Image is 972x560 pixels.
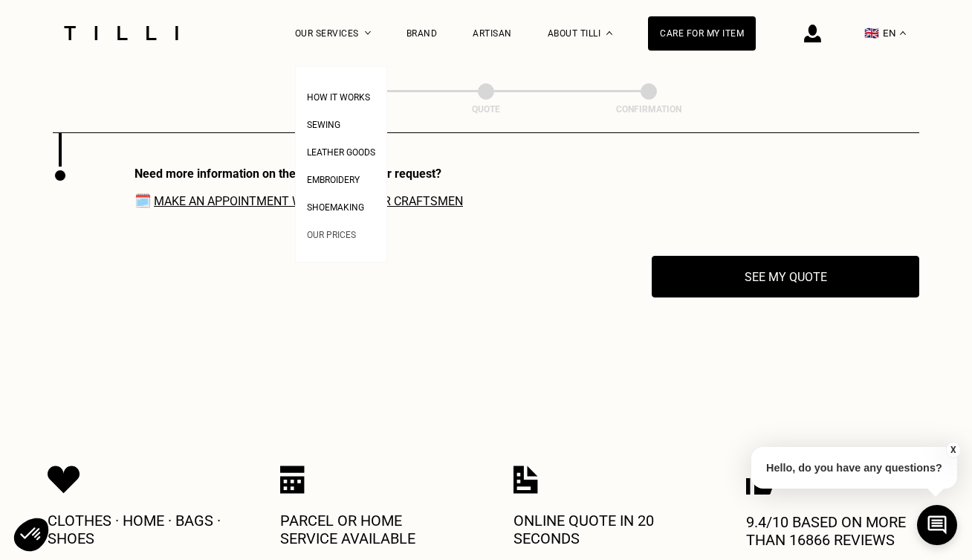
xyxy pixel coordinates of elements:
[946,442,961,458] button: X
[307,202,364,213] span: Shoemaking
[307,175,360,185] span: Embroidery
[280,512,459,547] p: Parcel or home service available
[652,256,919,297] button: See my quote
[307,120,340,130] span: Sewing
[751,447,957,489] p: Hello, do you have any questions?
[513,466,538,494] img: Icon
[154,194,463,208] a: Make an appointment with one of our craftsmen
[135,167,463,181] div: Need more information on the feasibility of your request?
[59,26,184,40] img: Tilli seamstress service logo
[307,230,356,240] span: Our prices
[900,31,906,35] img: menu déroulant
[250,104,398,115] div: Request
[307,225,356,241] a: Our prices
[648,16,756,51] a: Care for my item
[307,147,375,158] span: Leather goods
[280,466,305,494] img: Icon
[406,28,438,39] a: Brand
[307,92,370,103] span: How It Works
[606,31,612,35] img: About dropdown menu
[513,512,692,547] p: Online quote in 20 seconds
[307,115,340,131] a: Sewing
[412,104,560,115] div: Quote
[307,88,370,103] a: How It Works
[307,143,375,158] a: Leather goods
[746,513,924,549] p: 9.4/10 based on more than 16866 reviews
[574,104,723,115] div: Confirmation
[804,25,821,42] img: login icon
[135,193,463,208] span: 🗓️
[48,466,80,494] img: Icon
[864,26,879,40] span: 🇬🇧
[473,28,512,39] a: Artisan
[746,466,775,495] img: Icon
[48,512,226,547] p: Clothes · Home · Bags · Shoes
[307,170,360,186] a: Embroidery
[307,198,364,213] a: Shoemaking
[365,31,371,35] img: Dropdown menu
